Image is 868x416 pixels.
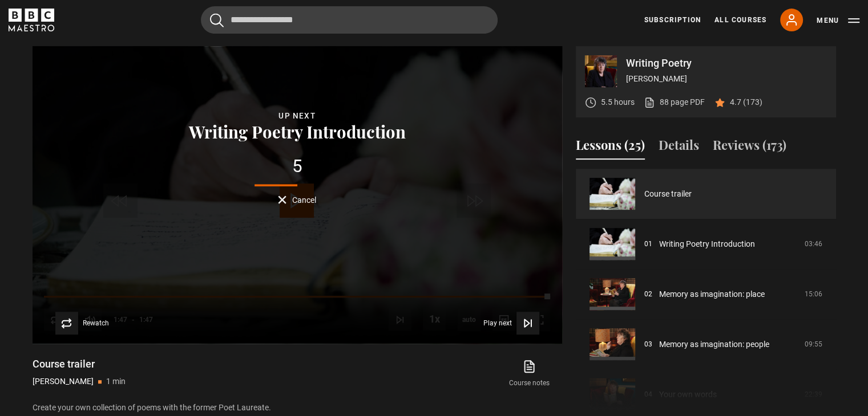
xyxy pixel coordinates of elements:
[626,58,827,68] p: Writing Poetry
[33,402,562,414] p: Create your own collection of poems with the former Poet Laureate.
[659,338,769,350] a: Memory as imagination: people
[644,188,692,200] a: Course trailer
[730,96,762,108] p: 4.7 (173)
[496,357,562,390] a: Course notes
[659,136,699,160] button: Details
[713,136,786,160] button: Reviews (173)
[83,320,109,327] span: Rewatch
[626,73,827,85] p: [PERSON_NAME]
[278,195,316,204] button: Cancel
[55,312,109,335] button: Rewatch
[576,136,645,160] button: Lessons (25)
[483,312,539,335] button: Play next
[714,15,766,25] a: All Courses
[33,357,126,371] h1: Course trailer
[210,13,224,27] button: Submit the search query
[201,6,498,34] input: Search
[33,46,562,344] video-js: Video Player
[601,96,635,108] p: 5.5 hours
[644,15,701,25] a: Subscription
[292,196,316,204] span: Cancel
[483,320,512,327] span: Play next
[817,15,859,26] button: Toggle navigation
[185,123,409,140] button: Writing Poetry Introduction
[644,96,705,108] a: 88 page PDF
[659,288,765,300] a: Memory as imagination: place
[185,157,409,176] div: 5
[106,376,126,388] p: 1 min
[33,376,94,388] p: [PERSON_NAME]
[185,109,409,123] div: Up next
[659,238,755,250] a: Writing Poetry Introduction
[9,9,54,31] svg: BBC Maestro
